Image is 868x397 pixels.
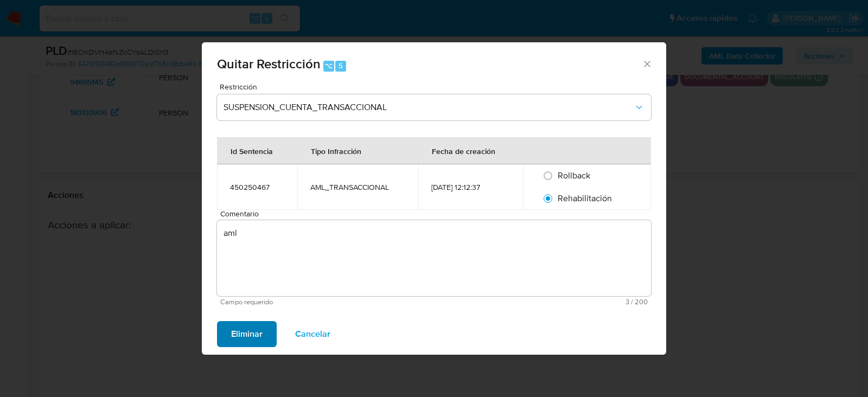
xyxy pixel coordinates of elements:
span: Rehabilitación [558,192,612,204]
span: Quitar Restricción [217,54,321,73]
div: Tipo Infracción [298,138,374,164]
span: ⌥ [324,61,333,71]
div: Id Sentencia [218,138,286,164]
button: Cancelar [281,321,344,347]
span: Eliminar [231,322,263,346]
span: Campo requerido [220,298,434,306]
span: Cancelar [295,322,330,346]
span: Máximo 200 caracteres [434,298,648,305]
span: Restricción [220,83,654,91]
button: Restriction [217,94,651,120]
span: SUSPENSION_CUENTA_TRANSACCIONAL [224,102,634,113]
span: 5 [339,61,343,71]
span: Comentario [220,210,654,218]
div: 450250467 [230,182,284,192]
span: Rollback [558,169,590,182]
div: AML_TRANSACCIONAL [310,182,405,192]
div: [DATE] 12:12:37 [431,182,510,192]
div: Fecha de creación [419,138,508,164]
textarea: aml [217,220,651,296]
button: Eliminar [217,321,277,347]
button: Cerrar ventana [642,59,652,68]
